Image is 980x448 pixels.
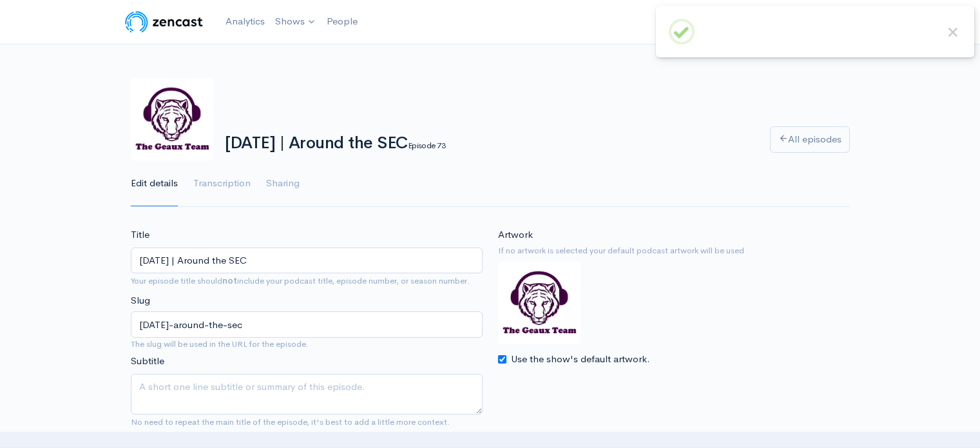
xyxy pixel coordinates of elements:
small: Episode 73 [408,140,446,151]
label: Subtitle [131,354,164,369]
input: title-of-episode [131,311,483,338]
small: No need to repeat the main title of the episode, it's best to add a little more context. [131,416,450,427]
label: Use the show's default artwork. [511,352,650,367]
img: ZenCast Logo [123,9,205,35]
small: Your episode title should include your podcast title, episode number, or season number. [131,275,470,286]
small: If no artwork is selected your default podcast artwork will be used [498,244,850,257]
strong: not [222,275,237,286]
input: What is the episode's title? [131,248,483,274]
a: Shows [270,8,322,36]
a: All episodes [770,126,850,153]
small: The slug will be used in the URL for the episode. [131,338,483,351]
a: Transcription [193,161,251,207]
a: Sharing [266,161,300,207]
a: People [322,8,363,35]
label: Artwork [498,228,533,242]
a: Analytics [220,8,270,35]
h1: [DATE] | Around the SEC [225,134,754,153]
label: Title [131,228,149,242]
button: Close this dialog [945,24,961,41]
label: Slug [131,293,150,308]
a: Edit details [131,161,178,207]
